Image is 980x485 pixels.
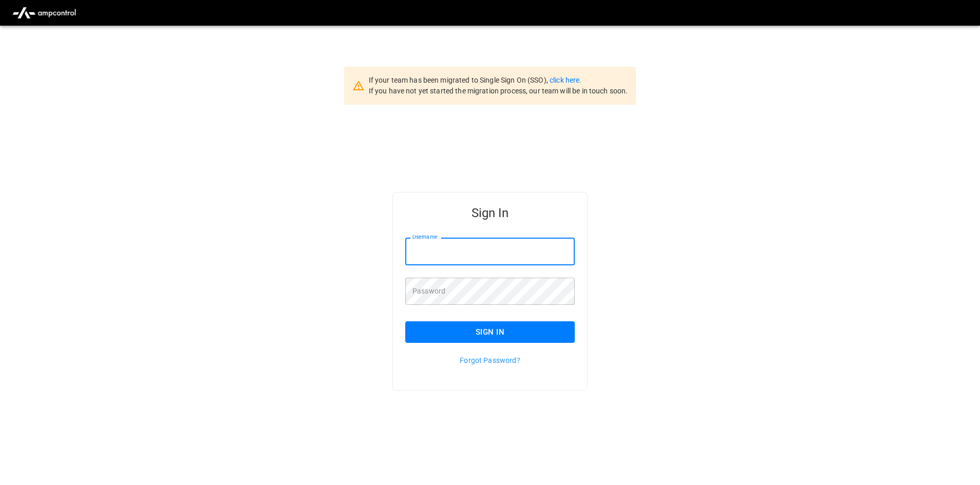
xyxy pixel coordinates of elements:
[369,76,550,84] span: If your team has been migrated to Single Sign On (SSO),
[405,205,575,221] h5: Sign In
[412,233,437,241] label: Username
[405,355,575,365] p: Forgot Password?
[8,3,80,23] img: ampcontrol.io logo
[369,87,628,95] span: If you have not yet started the migration process, our team will be in touch soon.
[550,76,581,84] a: click here.
[405,321,575,343] button: Sign In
